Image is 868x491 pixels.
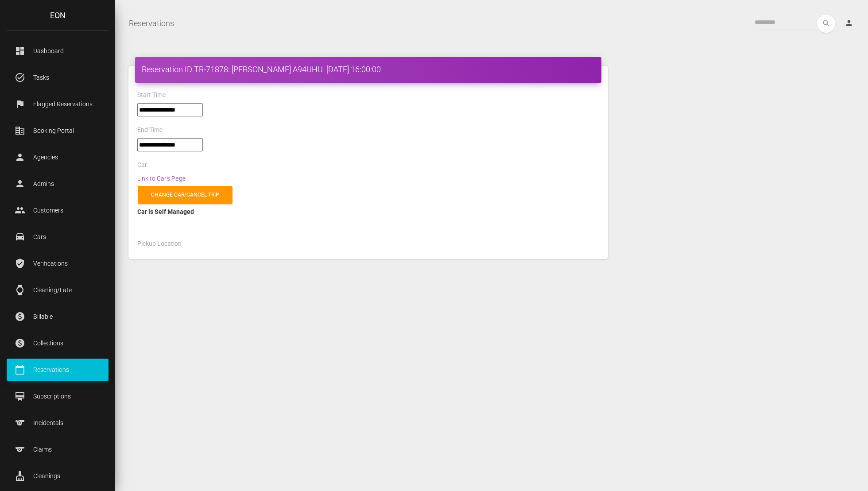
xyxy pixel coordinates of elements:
a: verified_user Verifications [7,252,108,274]
p: Billable [13,310,102,323]
a: watch Cleaning/Late [7,279,108,301]
p: Verifications [13,257,102,270]
p: Dashboard [13,44,102,58]
p: Reservations [13,363,102,376]
p: Admins [13,177,102,190]
a: paid Collections [7,332,108,354]
a: paid Billable [7,305,108,328]
label: Pickup Location [137,240,182,248]
a: task_alt Tasks [7,66,108,89]
a: sports Claims [7,438,108,460]
p: Customers [13,204,102,217]
a: Reservations [129,12,174,35]
a: people Customers [7,199,108,221]
a: Change car/cancel trip [138,186,232,204]
p: Subscriptions [13,390,102,403]
p: Flagged Reservations [13,97,102,111]
p: Agencies [13,151,102,164]
a: cleaning_services Cleanings [7,465,108,487]
p: Collections [13,336,102,350]
i: person [845,19,853,27]
a: person Agencies [7,146,108,168]
p: Booking Portal [13,124,102,137]
p: Cleanings [13,469,102,483]
p: Incidentals [13,416,102,429]
a: corporate_fare Booking Portal [7,120,108,142]
p: Cleaning/Late [13,283,102,297]
a: drive_eta Cars [7,226,108,248]
a: person [838,15,861,32]
a: Link to Car's Page [137,175,186,182]
p: Tasks [13,71,102,84]
a: person Admins [7,173,108,195]
label: End Time [137,126,163,135]
label: Start Time [137,91,166,100]
a: sports Incidentals [7,412,108,434]
button: search [817,15,835,33]
label: Car [137,161,147,170]
a: flag Flagged Reservations [7,93,108,115]
a: card_membership Subscriptions [7,385,108,407]
a: dashboard Dashboard [7,40,108,62]
h4: Reservation ID TR-71878: [PERSON_NAME] A94UHU [DATE] 16:00:00 [142,64,595,75]
p: Cars [13,230,102,244]
p: Claims [13,443,102,456]
a: calendar_today Reservations [7,359,108,381]
div: Car is Self Managed [137,206,599,217]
